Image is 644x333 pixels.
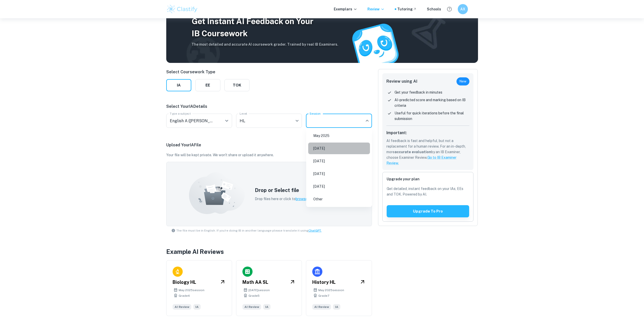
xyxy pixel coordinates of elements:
[308,155,370,167] li: [DATE]
[308,130,370,142] li: May 2025
[308,168,370,180] li: [DATE]
[308,181,370,192] li: [DATE]
[308,193,370,205] li: Other
[308,143,370,154] li: [DATE]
